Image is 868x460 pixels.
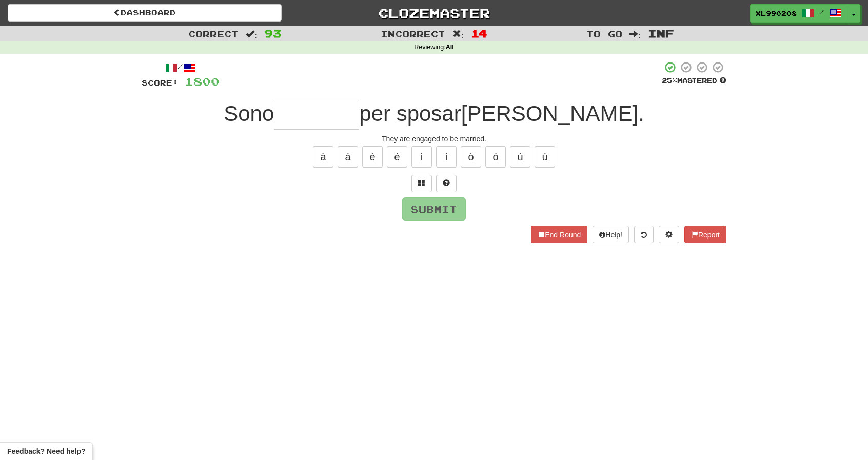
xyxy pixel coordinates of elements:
[531,226,587,243] button: End Round
[381,29,445,39] span: Incorrect
[362,146,383,168] button: è
[142,61,220,74] div: /
[756,9,797,18] span: XL990208
[662,76,726,86] div: Mastered
[297,4,571,22] a: Clozemaster
[452,30,464,38] span: :
[411,146,432,168] button: ì
[8,4,282,22] a: Dashboard
[461,146,481,168] button: ò
[387,146,407,168] button: é
[648,27,674,39] span: Inf
[586,29,622,39] span: To go
[246,30,257,38] span: :
[535,146,555,168] button: ú
[436,175,457,192] button: Single letter hint - you only get 1 per sentence and score half the points! alt+h
[142,134,726,144] div: They are engaged to be married.
[634,226,654,243] button: Round history (alt+y)
[436,146,457,168] button: í
[7,446,85,456] span: Open feedback widget
[446,44,454,51] strong: All
[359,101,644,126] span: per sposar[PERSON_NAME].
[629,30,641,38] span: :
[224,101,274,126] span: Sono
[662,76,677,85] span: 25 %
[188,29,239,39] span: Correct
[338,146,358,168] button: á
[750,4,847,23] a: XL990208 /
[402,197,466,221] button: Submit
[142,78,179,87] span: Score:
[684,226,726,243] button: Report
[471,27,487,39] span: 14
[485,146,506,168] button: ó
[313,146,333,168] button: à
[593,226,629,243] button: Help!
[510,146,530,168] button: ù
[819,8,824,15] span: /
[411,175,432,192] button: Switch sentence to multiple choice alt+p
[185,75,220,88] span: 1800
[264,27,282,39] span: 93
